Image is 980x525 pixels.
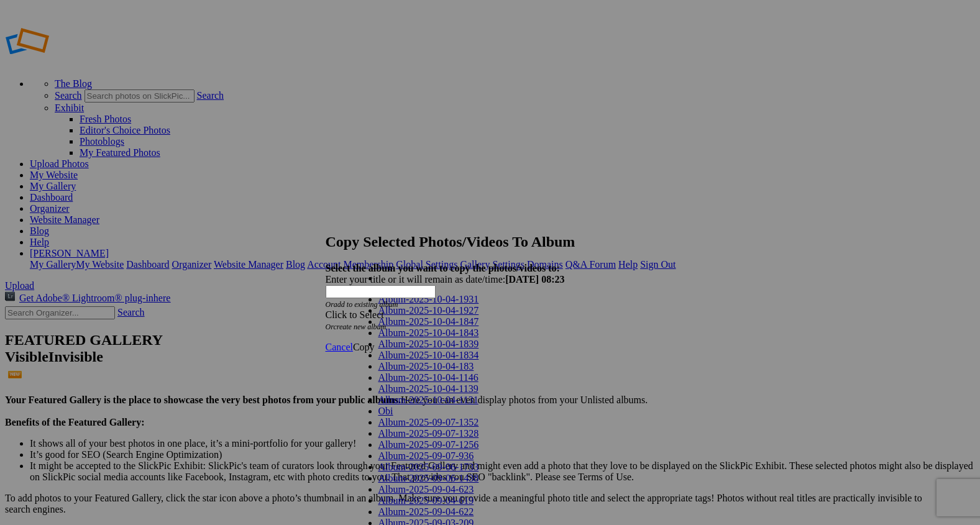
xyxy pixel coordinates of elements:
[353,342,375,352] span: Copy
[326,300,398,309] i: Or
[326,234,655,250] h2: Copy Selected Photos/Videos To Album
[326,274,655,285] div: Enter your title or it will remain as date/time:
[326,342,353,352] a: Cancel
[333,322,386,331] a: create new album
[326,322,387,331] i: Or
[334,300,398,309] a: add to existing album
[326,263,560,273] strong: Select the album you want to copy the photos/videos to:
[505,274,564,285] b: [DATE] 08:23
[326,309,384,320] span: Click to Select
